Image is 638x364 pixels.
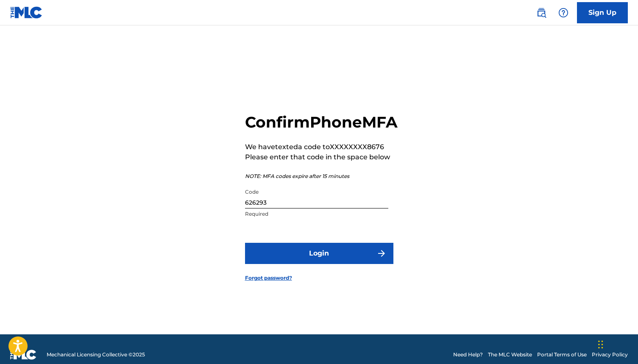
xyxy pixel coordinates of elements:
p: Please enter that code in the space below [245,152,398,162]
a: Need Help? [453,351,483,358]
a: The MLC Website [488,351,532,358]
h2: Confirm Phone MFA [245,113,398,132]
div: Drag [598,332,603,357]
img: search [536,8,546,18]
a: Public Search [533,4,550,21]
div: Help [555,4,572,21]
img: help [558,8,568,18]
p: NOTE: MFA codes expire after 15 minutes [245,172,398,180]
a: Sign Up [577,2,628,23]
p: Required [245,210,388,218]
p: We have texted a code to XXXXXXXX8676 [245,142,398,152]
a: Privacy Policy [592,351,628,358]
a: Portal Terms of Use [537,351,587,358]
img: f7272a7cc735f4ea7f67.svg [376,248,387,258]
iframe: Chat Widget [596,323,638,364]
a: Forgot password? [245,274,292,282]
img: logo [10,350,36,360]
button: Login [245,243,393,264]
span: Mechanical Licensing Collective © 2025 [47,351,145,358]
img: MLC Logo [10,6,43,19]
